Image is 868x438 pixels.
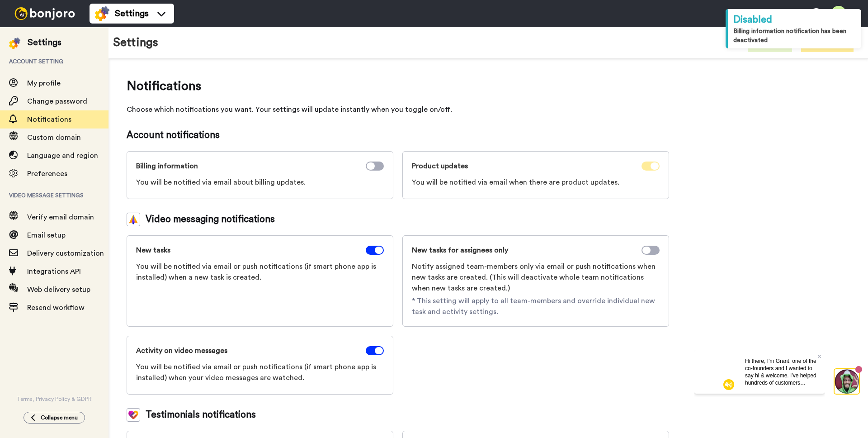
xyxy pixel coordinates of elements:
span: Notifications [127,77,669,95]
span: Collapse menu [41,414,78,421]
span: Web delivery setup [27,286,90,293]
span: Billing information [136,161,198,171]
img: 3183ab3e-59ed-45f6-af1c-10226f767056-1659068401.jpg [1,2,25,26]
div: Disabled [733,13,856,27]
div: Billing information notification has been deactivated [733,27,856,45]
span: Verify email domain [27,214,94,221]
span: Hi there, I'm Grant, one of the co-founders and I wanted to say hi & welcome. I've helped hundred... [51,8,122,79]
span: Notify assigned team-members only via email or push notifications when new tasks are created. (Th... [412,261,660,294]
img: mute-white.svg [29,29,40,40]
span: You will be notified via email when there are product updates. [412,177,660,188]
span: Change password [27,98,87,105]
span: You will be notified via email or push notifications (if smart phone app is installed) when a new... [136,261,384,283]
span: You will be notified via email or push notifications (if smart phone app is installed) when your ... [136,362,384,383]
span: Product updates [412,161,468,171]
span: * This setting will apply to all team-members and override individual new task and activity setti... [412,295,660,317]
span: Email setup [27,232,66,239]
span: Delivery customization [27,250,104,257]
div: Settings [28,36,61,49]
span: Account notifications [127,129,669,142]
span: Language and region [27,152,98,159]
span: Choose which notifications you want. Your settings will update instantly when you toggle on/off. [127,104,669,115]
span: Preferences [27,170,67,177]
button: Collapse menu [24,412,85,424]
img: vm-color.svg [127,213,140,226]
img: tm-color.svg [127,408,140,422]
img: settings-colored.svg [9,38,20,49]
span: Settings [115,7,149,20]
img: settings-colored.svg [95,6,109,21]
span: You will be notified via email about billing updates. [136,177,384,188]
h1: Settings [113,36,158,49]
span: Custom domain [27,134,81,141]
img: bj-logo-header-white.svg [11,7,79,20]
span: Activity on video messages [136,345,227,356]
span: Integrations API [27,268,81,275]
span: Notifications [27,116,71,123]
span: New tasks [136,245,170,256]
span: Resend workflow [27,304,85,311]
div: Video messaging notifications [127,213,669,226]
span: New tasks for assignees only [412,245,508,256]
span: My profile [27,80,61,87]
div: Testimonials notifications [127,408,669,422]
